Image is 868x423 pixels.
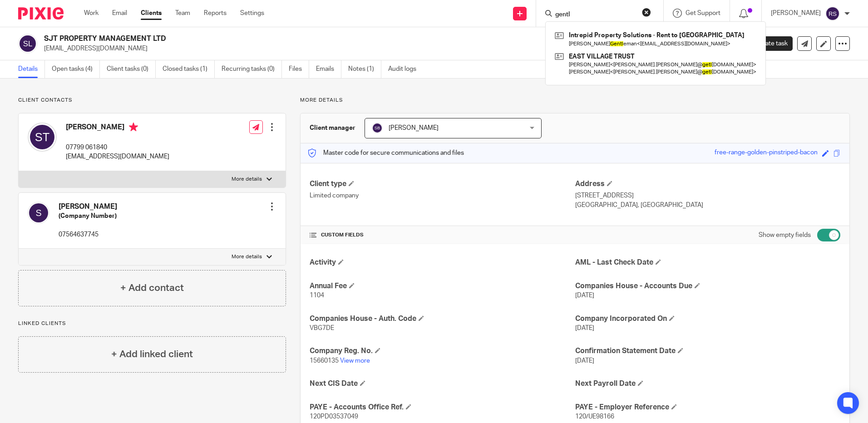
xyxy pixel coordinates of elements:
[310,413,358,420] span: 120PD03537049
[310,231,575,239] h4: CUSTOM FIELDS
[575,179,840,189] h4: Address
[111,347,193,361] h4: + Add linked client
[52,60,100,78] a: Open tasks (4)
[715,148,818,158] div: free-range-golden-pinstriped-bacon
[84,9,99,18] a: Work
[310,281,575,291] h4: Annual Fee
[642,8,651,17] button: Clear
[575,258,840,267] h4: AML - Last Check Date
[310,403,575,412] h4: PAYE - Accounts Office Ref.
[686,10,720,16] span: Get Support
[575,346,840,356] h4: Confirmation Statement Date
[120,281,184,295] h4: + Add contact
[240,9,264,18] a: Settings
[771,9,821,18] p: [PERSON_NAME]
[163,60,215,78] a: Closed tasks (1)
[18,320,286,327] p: Linked clients
[129,123,138,132] i: Primary
[575,314,840,324] h4: Company Incorporated On
[310,258,575,267] h4: Activity
[310,179,575,189] h4: Client type
[300,97,850,104] p: More details
[348,60,381,78] a: Notes (1)
[18,7,64,20] img: Pixie
[759,231,811,240] label: Show empty fields
[289,60,309,78] a: Files
[112,9,127,18] a: Email
[388,60,423,78] a: Audit logs
[175,9,190,18] a: Team
[307,148,464,157] p: Master code for secure communications and files
[310,314,575,324] h4: Companies House - Auth. Code
[575,292,594,299] span: [DATE]
[28,202,49,224] img: svg%3E
[310,123,355,133] h3: Client manager
[59,202,117,211] h4: [PERSON_NAME]
[66,143,169,152] p: 07799 061840
[310,325,334,331] span: VBG7DE
[107,60,156,78] a: Client tasks (0)
[232,176,262,183] p: More details
[44,34,590,44] h2: SJT PROPERTY MANAGEMENT LTD
[204,9,227,18] a: Reports
[310,358,339,364] span: 15660135
[554,11,636,19] input: Search
[310,379,575,389] h4: Next CIS Date
[575,201,840,210] p: [GEOGRAPHIC_DATA], [GEOGRAPHIC_DATA]
[222,60,282,78] a: Recurring tasks (0)
[59,211,117,221] h5: (Company Number)
[575,403,840,412] h4: PAYE - Employer Reference
[310,346,575,356] h4: Company Reg. No.
[575,379,840,389] h4: Next Payroll Date
[310,292,324,299] span: 1104
[18,34,37,53] img: svg%3E
[59,230,117,239] p: 07564637745
[66,152,169,161] p: [EMAIL_ADDRESS][DOMAIN_NAME]
[740,36,793,51] a: Create task
[232,253,262,261] p: More details
[575,281,840,291] h4: Companies House - Accounts Due
[575,358,594,364] span: [DATE]
[18,60,45,78] a: Details
[340,358,370,364] a: View more
[825,6,840,21] img: svg%3E
[44,44,726,53] p: [EMAIL_ADDRESS][DOMAIN_NAME]
[310,191,575,200] p: Limited company
[372,123,383,133] img: svg%3E
[141,9,162,18] a: Clients
[575,325,594,331] span: [DATE]
[575,413,614,420] span: 120/UE98166
[575,191,840,200] p: [STREET_ADDRESS]
[316,60,341,78] a: Emails
[28,123,57,152] img: svg%3E
[18,97,286,104] p: Client contacts
[66,123,169,134] h4: [PERSON_NAME]
[389,125,439,131] span: [PERSON_NAME]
